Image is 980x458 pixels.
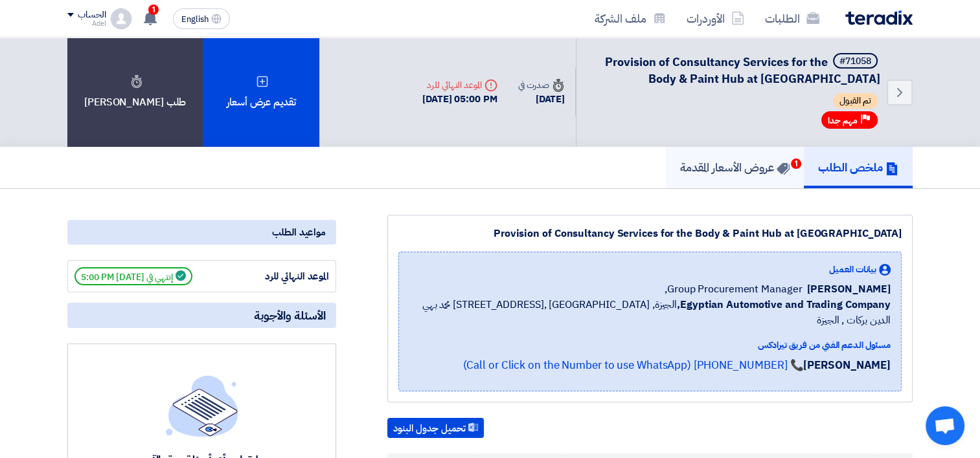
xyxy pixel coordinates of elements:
span: 1 [791,158,801,169]
span: الجيزة, [GEOGRAPHIC_DATA] ,[STREET_ADDRESS] محمد بهي الدين بركات , الجيزة [409,297,891,328]
div: صدرت في [518,78,565,92]
a: الأوردرات [676,3,755,34]
span: Provision of Consultancy Services for the Body & Paint Hub at [GEOGRAPHIC_DATA] [605,53,880,87]
h5: ملخص الطلب [818,160,898,175]
div: الموعد النهائي للرد [232,269,329,284]
div: تقديم عرض أسعار [203,38,319,147]
a: ملف الشركة [584,3,676,34]
div: طلب [PERSON_NAME] [67,38,203,147]
strong: [PERSON_NAME] [803,357,891,373]
div: Provision of Consultancy Services for the Body & Paint Hub at [GEOGRAPHIC_DATA] [398,226,902,241]
button: English [173,8,230,29]
span: الأسئلة والأجوبة [254,308,326,323]
div: [DATE] 05:00 PM [422,92,497,107]
a: Open chat [926,406,964,445]
a: عروض الأسعار المقدمة1 [666,147,804,188]
span: [PERSON_NAME] [807,281,891,297]
span: إنتهي في [DATE] 5:00 PM [74,267,192,285]
div: الموعد النهائي للرد [422,78,497,92]
div: #71058 [839,57,871,66]
a: ملخص الطلب [804,147,913,188]
a: 📞 [PHONE_NUMBER] (Call or Click on the Number to use WhatsApp) [462,357,803,373]
div: مواعيد الطلب [67,220,336,245]
span: 1 [148,5,159,15]
h5: Provision of Consultancy Services for the Body & Paint Hub at Abu Rawash [592,53,880,87]
img: profile_test.png [111,8,131,29]
b: Egyptian Automotive and Trading Company, [677,297,891,312]
span: English [181,15,209,24]
a: الطلبات [755,3,830,34]
img: empty_state_list.svg [166,375,238,436]
span: بيانات العميل [829,263,876,276]
div: مسئول الدعم الفني من فريق تيرادكس [409,338,891,352]
span: Group Procurement Manager, [665,281,802,297]
img: Teradix logo [845,10,913,25]
span: تم القبول [833,93,878,109]
div: [DATE] [518,92,565,107]
h5: عروض الأسعار المقدمة [680,160,790,175]
div: Adel [67,20,106,27]
div: الحساب [78,10,106,21]
button: تحميل جدول البنود [387,418,484,439]
span: مهم جدا [828,114,858,127]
